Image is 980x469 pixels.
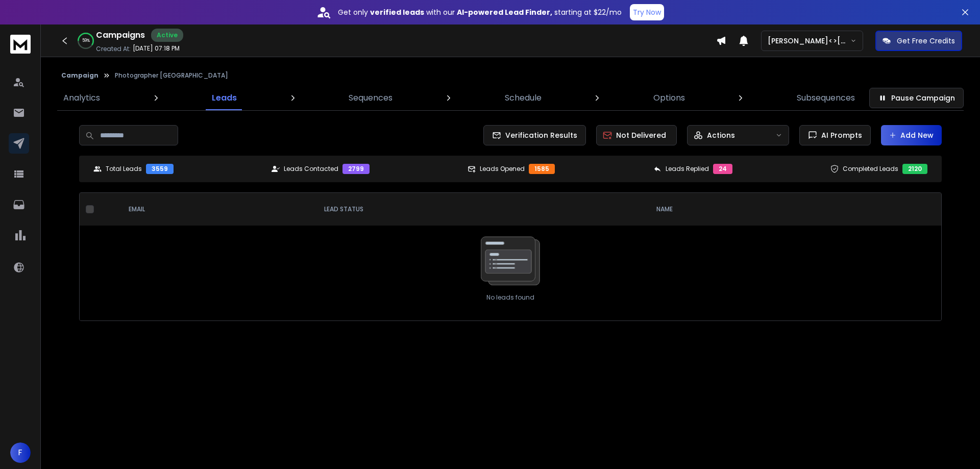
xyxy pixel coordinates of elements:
[480,165,525,173] p: Leads Opened
[616,130,666,140] p: Not Delivered
[902,164,927,174] div: 2120
[342,86,399,110] a: Sequences
[529,164,555,174] div: 1585
[799,125,871,145] button: AI Prompts
[713,164,732,174] div: 24
[707,130,735,140] p: Actions
[843,165,898,173] p: Completed Leads
[505,92,542,104] p: Schedule
[370,7,424,17] strong: verified leads
[133,44,180,53] p: [DATE] 07:18 PM
[653,92,685,104] p: Options
[106,165,142,173] p: Total Leads
[457,7,552,17] strong: AI-powered Lead Finder,
[57,86,106,110] a: Analytics
[316,193,648,226] th: LEAD STATUS
[897,36,955,46] p: Get Free Credits
[63,92,100,104] p: Analytics
[633,7,661,17] p: Try Now
[146,164,174,174] div: 3559
[501,130,577,140] span: Verification Results
[768,36,850,46] p: [PERSON_NAME]<>[PERSON_NAME]
[630,4,664,20] button: Try Now
[875,31,962,51] button: Get Free Credits
[648,193,843,226] th: NAME
[486,293,534,302] p: No leads found
[338,7,622,17] p: Get only with our starting at $22/mo
[10,442,31,463] button: F
[96,29,145,41] h1: Campaigns
[797,92,855,104] p: Subsequences
[499,86,548,110] a: Schedule
[120,193,315,226] th: EMAIL
[82,38,90,44] p: 59 %
[666,165,709,173] p: Leads Replied
[342,164,370,174] div: 2799
[483,125,586,145] button: Verification Results
[206,86,243,110] a: Leads
[869,88,964,108] button: Pause Campaign
[115,71,228,80] p: Photographer [GEOGRAPHIC_DATA]
[96,45,131,53] p: Created At:
[817,130,862,140] span: AI Prompts
[61,71,99,80] button: Campaign
[151,29,183,42] div: Active
[881,125,942,145] button: Add New
[791,86,861,110] a: Subsequences
[10,35,31,54] img: logo
[212,92,237,104] p: Leads
[284,165,338,173] p: Leads Contacted
[647,86,691,110] a: Options
[349,92,393,104] p: Sequences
